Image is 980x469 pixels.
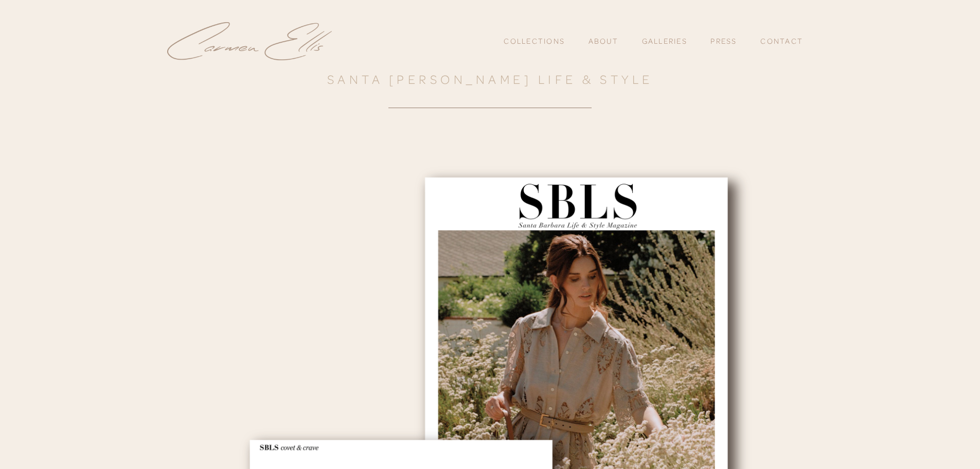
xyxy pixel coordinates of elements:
a: Collections [504,32,565,50]
a: Contact [760,32,803,50]
a: Press [710,32,737,50]
a: About [589,36,618,45]
h1: Santa [PERSON_NAME] Life & Style [167,70,813,89]
img: Carmen Ellis Studio [167,22,332,61]
a: Galleries [642,36,687,45]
